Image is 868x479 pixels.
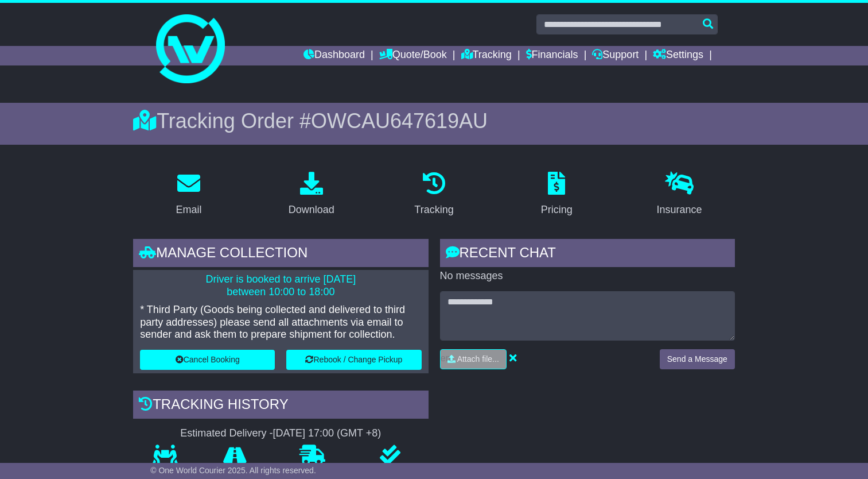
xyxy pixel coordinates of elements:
[407,168,461,222] a: Tracking
[461,46,512,65] a: Tracking
[289,202,334,218] div: Download
[140,273,421,298] p: Driver is booked to arrive [DATE] between 10:00 to 18:00
[656,202,702,218] div: Insurance
[440,239,735,270] div: RECENT CHAT
[176,202,202,218] div: Email
[660,349,735,369] button: Send a Message
[303,46,365,65] a: Dashboard
[534,168,580,222] a: Pricing
[526,46,578,65] a: Financials
[133,109,735,133] div: Tracking Order #
[592,46,639,65] a: Support
[541,202,573,218] div: Pricing
[286,350,421,370] button: Rebook / Change Pickup
[140,350,275,370] button: Cancel Booking
[133,391,428,422] div: Tracking history
[440,270,735,283] p: No messages
[311,109,488,133] span: OWCAU647619AU
[140,304,421,341] p: * Third Party (Goods being collected and delivered to third party addresses) please send all atta...
[379,46,447,65] a: Quote/Book
[273,427,381,440] div: [DATE] 17:00 (GMT +8)
[150,466,316,475] span: © One World Courier 2025. All rights reserved.
[133,427,428,440] div: Estimated Delivery -
[653,46,703,65] a: Settings
[133,239,428,270] div: Manage collection
[414,202,453,218] div: Tracking
[649,168,709,222] a: Insurance
[169,168,209,222] a: Email
[281,168,342,222] a: Download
